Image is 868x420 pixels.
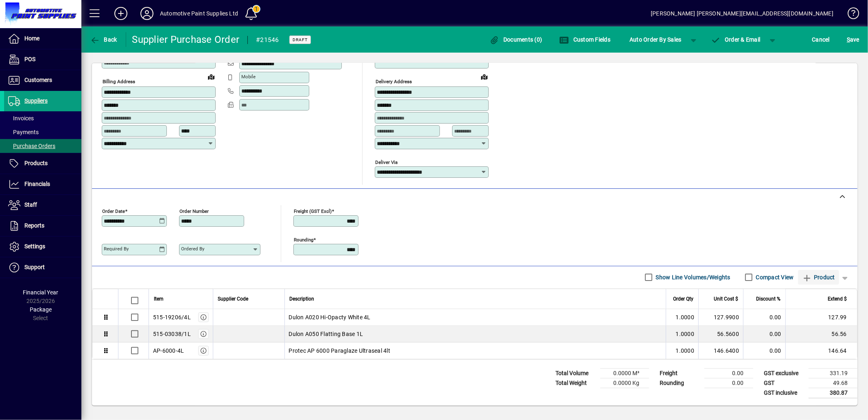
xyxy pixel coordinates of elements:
td: 146.64 [785,343,857,359]
span: Documents (0) [490,36,542,43]
div: 515-19206/4L [153,313,191,321]
span: Suppliers [24,97,48,104]
div: Automotive Paint Supplies Ltd [160,7,238,20]
a: Settings [4,237,81,257]
div: 515-03038/1L [153,330,191,338]
div: [PERSON_NAME] [PERSON_NAME][EMAIL_ADDRESS][DOMAIN_NAME] [651,7,833,20]
td: Total Weight [551,378,600,388]
span: Dulon A050 Flatting Base 1L [289,330,363,338]
a: Support [4,257,81,278]
span: Home [24,35,39,42]
span: Support [24,264,45,270]
span: Order & Email [711,36,761,43]
label: Compact View [754,273,794,281]
td: 56.56 [785,326,857,343]
mat-label: Freight (GST excl) [294,208,332,214]
td: GST exclusive [760,368,809,378]
a: Home [4,29,81,49]
span: Payments [8,129,39,135]
span: ave [847,33,859,46]
a: Reports [4,216,81,236]
button: Auto Order By Sales [625,32,686,47]
td: 56.5600 [698,326,743,343]
span: Customers [24,77,52,83]
td: Freight [656,368,704,378]
td: GST [760,378,809,388]
span: Supplier Code [218,294,249,303]
app-page-header-button: Back [81,32,126,47]
span: Dulon A020 Hi-Opacty White 4L [289,313,371,321]
span: POS [24,56,35,62]
mat-label: Ordered by [181,246,204,252]
span: Extend $ [828,294,847,303]
td: 1.0000 [666,343,698,359]
a: Invoices [4,111,81,125]
span: Description [290,294,315,303]
a: POS [4,49,81,70]
span: Products [24,160,48,166]
span: Financial Year [23,289,59,296]
td: 0.00 [743,326,785,343]
span: Custom Fields [559,36,610,43]
td: Total Volume [551,368,600,378]
mat-label: Required by [104,246,129,252]
div: Supplier Purchase Order [132,33,240,46]
span: Back [90,36,117,43]
label: Show Line Volumes/Weights [654,273,730,281]
span: Draft [293,37,308,42]
div: #21546 [256,33,279,46]
span: Settings [24,243,45,250]
td: 49.68 [809,378,857,388]
span: Package [30,306,52,313]
mat-label: Rounding [294,237,313,242]
span: Auto Order By Sales [630,33,682,46]
td: 127.99 [785,309,857,326]
td: 0.00 [704,368,753,378]
a: Purchase Orders [4,139,81,153]
button: Add [108,6,134,21]
td: 0.00 [743,309,785,326]
mat-label: Order date [102,208,125,214]
td: 1.0000 [666,326,698,343]
span: Product [802,271,835,284]
div: AP-6000-4L [153,347,184,355]
span: Financials [24,181,50,187]
td: 0.0000 M³ [600,368,649,378]
a: Customers [4,70,81,91]
a: View on map [205,70,218,83]
button: Profile [134,6,160,21]
td: 0.0000 Kg [600,378,649,388]
button: Documents (0) [488,32,544,47]
td: 0.00 [743,343,785,359]
span: Discount % [756,294,781,303]
td: 146.6400 [698,343,743,359]
a: Knowledge Base [842,2,858,28]
button: Product [798,270,839,285]
span: Staff [24,201,37,208]
mat-label: Order number [179,208,209,214]
td: 0.00 [704,378,753,388]
a: Products [4,153,81,174]
span: Invoices [8,115,34,122]
span: Reports [24,222,44,229]
span: Protec AP 6000 Paraglaze Ultraseal 4lt [289,347,391,355]
td: 1.0000 [666,309,698,326]
span: Cancel [812,33,830,46]
td: 331.19 [809,368,857,378]
span: Item [154,294,164,303]
button: Custom Fields [557,32,612,47]
button: Order & Email [707,32,765,47]
td: 380.87 [809,388,857,398]
span: Purchase Orders [8,143,55,149]
a: Financials [4,174,81,195]
span: S [847,36,850,43]
button: Save [845,32,861,47]
a: Payments [4,125,81,139]
mat-label: Mobile [241,74,256,80]
a: View on map [478,70,491,83]
span: Unit Cost $ [714,294,738,303]
span: Order Qty [673,294,693,303]
button: Cancel [810,32,832,47]
td: GST inclusive [760,388,809,398]
mat-label: Deliver via [375,159,398,165]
